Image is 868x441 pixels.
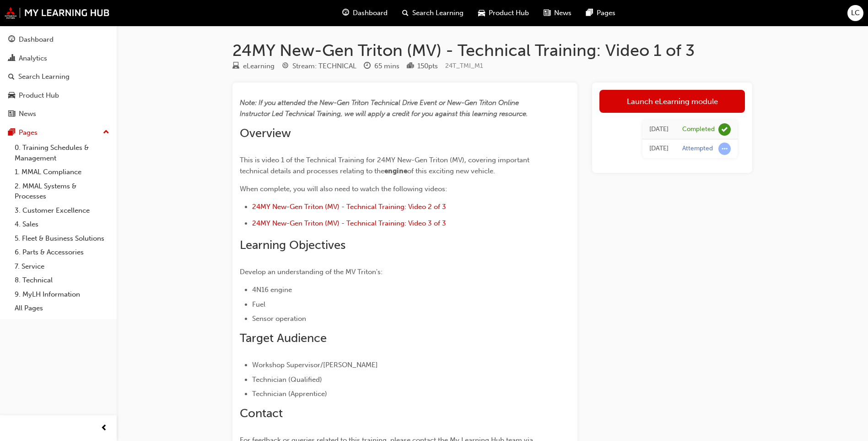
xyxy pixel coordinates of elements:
[240,406,283,420] span: Contact
[11,273,113,287] a: 8. Technical
[851,8,860,18] span: LC
[8,36,15,44] span: guage-icon
[252,361,378,369] span: Workshop Supervisor/[PERSON_NAME]
[240,185,447,193] span: When complete, you will also need to watch the following videos:
[335,4,395,22] a: guage-iconDashboard
[292,61,356,72] div: Stream: TECHNICAL
[579,4,623,22] a: pages-iconPages
[554,8,571,18] span: News
[252,286,292,294] span: 4N16 engine
[384,167,407,175] span: engine
[11,204,113,218] a: 3. Customer Excellence
[18,72,70,82] div: Search Learning
[4,87,113,104] a: Product Hub
[11,232,113,246] a: 5. Fleet & Business Solutions
[11,165,113,179] a: 1. MMAL Compliance
[374,61,399,72] div: 65 mins
[407,62,414,71] span: podium-icon
[544,7,550,19] span: news-icon
[240,331,327,345] span: Target Audience
[240,268,383,276] span: Develop an understanding of the MV Triton's:
[478,7,485,19] span: car-icon
[11,217,113,232] a: 4. Sales
[252,314,306,323] span: Sensor operation
[536,4,579,22] a: news-iconNews
[252,390,327,398] span: Technician (Apprentice)
[232,61,275,72] div: Type
[8,73,15,81] span: search-icon
[103,127,109,138] span: up-icon
[252,300,265,309] span: Fuel
[282,61,356,72] div: Stream
[353,8,388,18] span: Dashboard
[240,238,345,252] span: Learning Objectives
[243,61,275,72] div: eLearning
[412,8,464,18] span: Search Learning
[395,4,471,22] a: search-iconSearch Learning
[407,167,495,175] span: of this exciting new vehicle.
[8,129,15,137] span: pages-icon
[240,126,291,140] span: Overview
[19,90,59,101] div: Product Hub
[8,110,15,118] span: news-icon
[11,301,113,315] a: All Pages
[11,259,113,274] a: 7. Service
[240,99,528,118] span: Note: If you attended the New-Gen Triton Technical Drive Event or New-Gen Triton Online Instructo...
[4,124,113,141] button: Pages
[649,124,669,135] div: Thu Sep 25 2025 15:16:09 GMT+0800 (Australian Western Standard Time)
[4,29,113,124] button: DashboardAnalyticsSearch LearningProduct HubNews
[252,219,446,227] a: 24MY New-Gen Triton (MV) - Technical Training: Video 3 of 3
[4,105,113,122] a: News
[19,34,54,45] div: Dashboard
[4,50,113,67] a: Analytics
[252,375,322,384] span: Technician (Qualified)
[282,62,289,71] span: target-icon
[471,4,536,22] a: car-iconProduct Hub
[407,61,438,72] div: Points
[402,7,409,19] span: search-icon
[364,62,371,71] span: clock-icon
[11,141,113,165] a: 0. Training Schedules & Management
[342,7,349,19] span: guage-icon
[8,55,15,63] span: chart-icon
[11,287,113,302] a: 9. MyLH Information
[649,143,669,154] div: Thu Sep 25 2025 14:42:59 GMT+0800 (Australian Western Standard Time)
[364,61,399,72] div: Duration
[252,203,446,211] a: 24MY New-Gen Triton (MV) - Technical Training: Video 2 of 3
[101,423,108,434] span: prev-icon
[11,179,113,204] a: 2. MMAL Systems & Processes
[718,143,731,155] span: learningRecordVerb_ATTEMPT-icon
[718,123,731,136] span: learningRecordVerb_COMPLETE-icon
[4,31,113,48] a: Dashboard
[240,156,531,175] span: This is video 1 of the Technical Training for 24MY New-Gen Triton (MV), covering important techni...
[19,127,38,138] div: Pages
[445,62,483,70] span: Learning resource code
[847,5,863,21] button: LC
[682,125,715,134] div: Completed
[19,53,47,64] div: Analytics
[8,92,15,100] span: car-icon
[4,68,113,85] a: Search Learning
[597,8,615,18] span: Pages
[232,40,752,61] h1: 24MY New-Gen Triton (MV) - Technical Training: Video 1 of 3
[5,7,110,19] img: mmal
[599,90,745,113] a: Launch eLearning module
[11,245,113,259] a: 6. Parts & Accessories
[586,7,593,19] span: pages-icon
[232,62,239,71] span: learningResourceType_ELEARNING-icon
[19,109,36,119] div: News
[489,8,529,18] span: Product Hub
[417,61,438,72] div: 150 pts
[682,144,713,153] div: Attempted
